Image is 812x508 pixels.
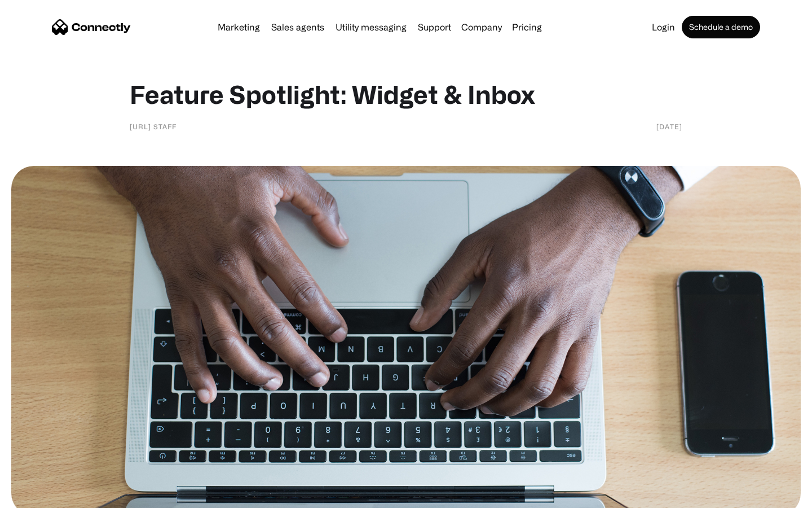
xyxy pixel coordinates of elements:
div: [URL] staff [130,121,176,132]
a: Utility messaging [331,23,411,32]
aside: Language selected: English [11,488,68,504]
a: Login [647,23,679,32]
ul: Language list [23,488,68,504]
div: Company [461,19,502,35]
h1: Feature Spotlight: Widget & Inbox [130,79,682,110]
a: Marketing [213,23,264,32]
a: Sales agents [267,23,329,32]
a: Support [413,23,456,32]
div: [DATE] [656,121,682,132]
a: Schedule a demo [682,16,760,38]
a: Pricing [507,23,546,32]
